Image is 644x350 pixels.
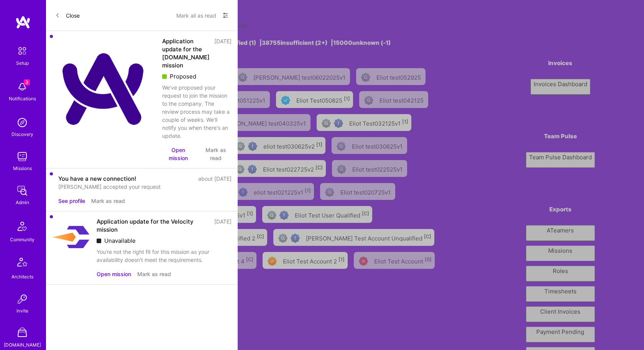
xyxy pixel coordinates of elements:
span: 3 [24,79,30,85]
div: Application update for the Velocity mission [97,218,210,234]
img: Community [13,217,31,236]
button: Open mission [162,146,194,162]
div: You're not the right fit for this mission as your availability doesn't meet the requirements. [97,248,232,264]
button: Close [55,9,80,21]
div: about [DATE] [198,175,232,183]
div: Discovery [11,130,33,138]
img: discovery [15,115,30,130]
div: Unavailable [97,237,232,245]
div: Invite [16,307,28,315]
button: Mark as read [137,270,171,278]
div: [PERSON_NAME] accepted your request [58,183,232,191]
div: Community [10,236,34,244]
img: Company Logo [52,218,90,256]
img: A Store [15,325,30,341]
div: [DOMAIN_NAME] [4,341,41,349]
button: Open mission [97,270,131,278]
img: Company Logo [52,37,156,141]
button: Mark as read [91,197,125,205]
img: logo [15,15,31,29]
img: admin teamwork [15,183,30,198]
img: Invite [15,291,30,307]
div: Architects [11,273,33,281]
div: Missions [13,164,32,172]
button: See profile [58,197,85,205]
img: bell [15,79,30,95]
img: setup [14,43,30,59]
img: Architects [13,254,31,273]
div: We've proposed your request to join the mission to the company. The review process may take a cou... [162,83,232,140]
div: Proposed [162,72,232,80]
div: Admin [16,198,29,206]
div: Notifications [9,95,36,103]
div: You have a new connection! [58,175,136,183]
div: Application update for the [DOMAIN_NAME] mission [162,37,210,69]
img: teamwork [15,149,30,164]
div: Setup [16,59,29,67]
button: Mark all as read [176,9,216,21]
div: [DATE] [214,37,232,69]
button: Mark as read [200,146,232,162]
div: [DATE] [214,218,232,234]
